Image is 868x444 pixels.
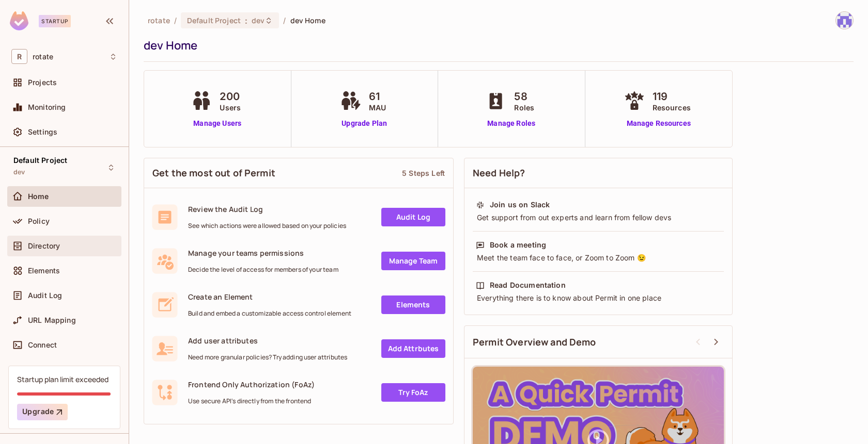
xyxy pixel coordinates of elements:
[13,168,25,176] span: dev
[28,128,57,136] span: Settings
[381,208,445,226] a: Audit Log
[33,53,53,61] span: Workspace: rotate
[514,102,534,113] span: Roles
[10,11,28,30] img: SReyMgAAAABJRU5ErkJggg==
[252,15,265,25] span: dev
[188,380,315,389] span: Frontend Only Authorization (FoAz)
[188,353,347,361] span: Need more granular policies? Try adding user attributes
[148,15,170,25] span: the active workspace
[473,167,525,179] span: Need Help?
[174,15,177,25] li: /
[476,293,721,303] div: Everything there is to know about Permit in one place
[622,118,696,129] a: Manage Resources
[836,12,853,29] img: yoongjia@letsrotate.com
[13,156,67,165] span: Default Project
[338,118,391,129] a: Upgrade Plan
[28,192,49,201] span: Home
[381,252,445,270] a: Manage Team
[11,49,27,64] span: R
[490,200,550,210] div: Join us on Slack
[189,118,246,129] a: Manage Users
[28,267,60,275] span: Elements
[28,217,50,225] span: Policy
[188,397,315,405] span: Use secure API's directly from the frontend
[188,336,347,346] span: Add user attributes
[381,339,445,358] a: Add Attrbutes
[188,309,351,318] span: Build and embed a customizable access control element
[17,404,68,420] button: Upgrade
[653,102,691,113] span: Resources
[476,212,721,223] div: Get support from out experts and learn from fellow devs
[283,15,286,25] li: /
[152,167,275,179] span: Get the most out of Permit
[483,118,539,129] a: Manage Roles
[17,374,109,384] div: Startup plan limit exceeded
[188,248,338,258] span: Manage your teams permissions
[188,266,338,274] span: Decide the level of access for members of your team
[220,89,241,104] span: 200
[290,15,326,25] span: dev Home
[28,78,57,87] span: Projects
[476,253,721,263] div: Meet the team face to face, or Zoom to Zoom 😉
[653,89,691,104] span: 119
[28,316,76,324] span: URL Mapping
[28,242,60,250] span: Directory
[220,102,241,113] span: Users
[28,341,57,349] span: Connect
[28,291,62,300] span: Audit Log
[514,89,534,104] span: 58
[369,89,386,104] span: 61
[490,280,566,290] div: Read Documentation
[402,168,445,178] div: 5 Steps Left
[187,15,241,25] span: Default Project
[244,17,248,25] span: :
[39,15,71,27] div: Startup
[28,103,66,111] span: Monitoring
[381,295,445,314] a: Elements
[369,102,386,113] span: MAU
[490,240,546,250] div: Book a meeting
[188,292,351,302] span: Create an Element
[473,336,596,349] span: Permit Overview and Demo
[188,222,346,230] span: See which actions were allowed based on your policies
[144,38,848,53] div: dev Home
[188,204,346,214] span: Review the Audit Log
[381,383,445,402] a: Try FoAz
